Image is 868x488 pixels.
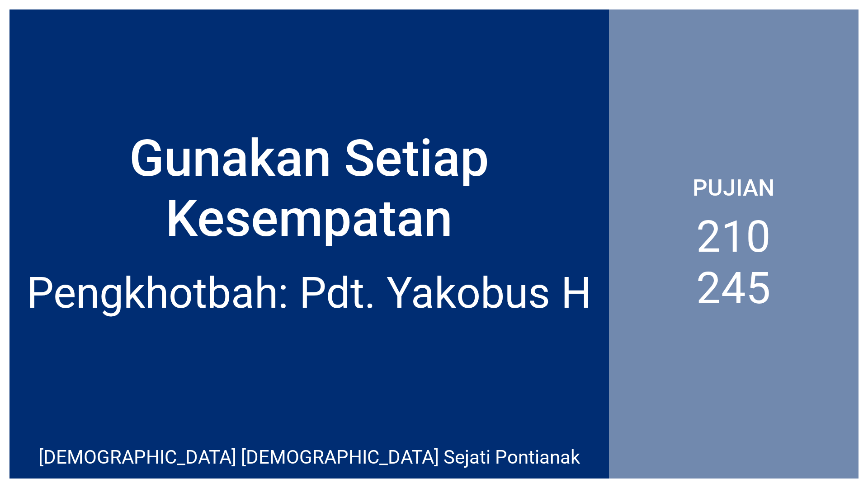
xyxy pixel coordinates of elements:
div: Gunakan Setiap Kesempatan [19,128,599,249]
li: 210 [696,211,771,263]
li: 245 [696,263,771,314]
div: [DEMOGRAPHIC_DATA] [DEMOGRAPHIC_DATA] Sejati Pontianak [38,446,580,468]
div: Pengkhotbah: Pdt. Yakobus H [27,268,592,318]
p: Pujian [693,174,774,202]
